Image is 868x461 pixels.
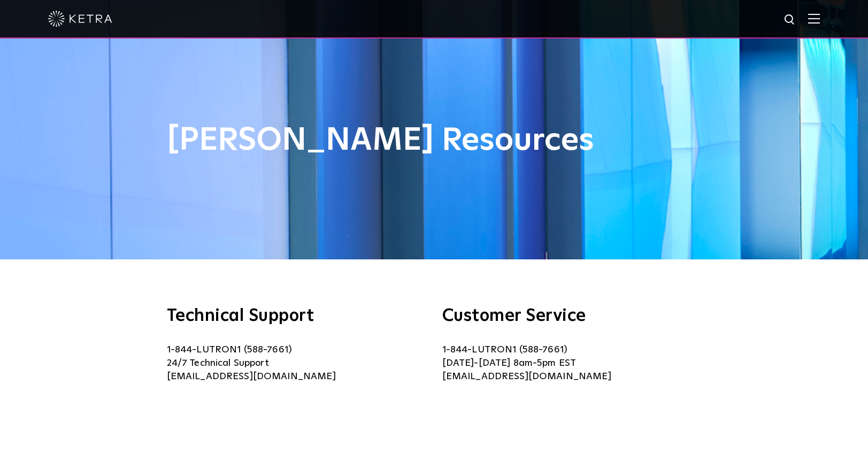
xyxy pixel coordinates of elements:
img: Hamburger%20Nav.svg [808,13,820,24]
img: ketra-logo-2019-white [48,11,112,27]
p: 1-844-LUTRON1 (588-7661) 24/7 Technical Support [167,343,426,383]
h3: Technical Support [167,308,426,325]
img: search icon [783,13,797,27]
h3: Customer Service [442,308,702,325]
a: [EMAIL_ADDRESS][DOMAIN_NAME] [167,372,336,381]
h1: [PERSON_NAME] Resources [167,123,702,158]
p: 1-844-LUTRON1 (588-7661) [DATE]-[DATE] 8am-5pm EST [EMAIL_ADDRESS][DOMAIN_NAME] [442,343,702,383]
